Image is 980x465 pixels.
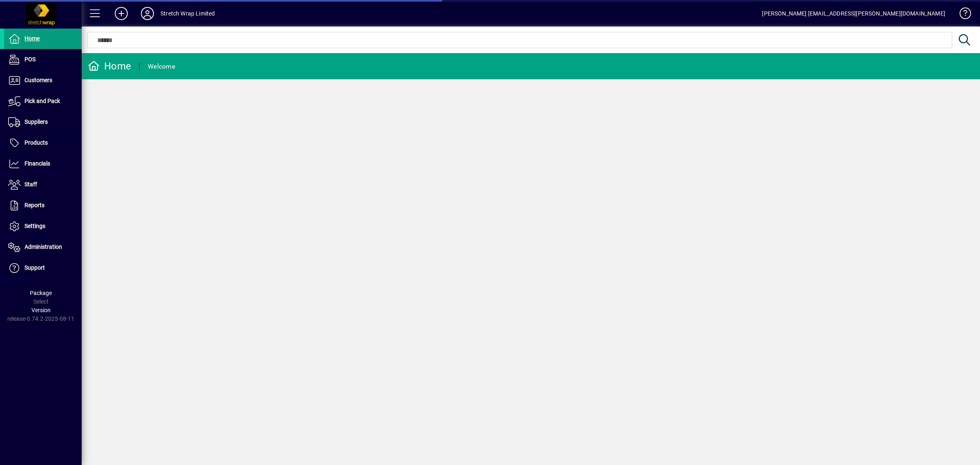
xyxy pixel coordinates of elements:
[4,154,82,174] a: Financials
[24,118,48,125] span: Suppliers
[24,244,62,250] span: Administration
[4,49,82,70] a: POS
[4,258,82,278] a: Support
[4,195,82,216] a: Reports
[24,223,45,229] span: Settings
[108,6,134,21] button: Add
[148,60,175,73] div: Welcome
[24,98,60,104] span: Pick and Pack
[24,35,40,42] span: Home
[4,216,82,237] a: Settings
[4,91,82,112] a: Pick and Pack
[4,174,82,195] a: Staff
[160,7,215,20] div: Stretch Wrap Limited
[31,307,51,313] span: Version
[88,60,131,73] div: Home
[4,70,82,91] a: Customers
[24,160,50,167] span: Financials
[953,2,970,28] a: Knowledge Base
[4,133,82,153] a: Products
[4,112,82,132] a: Suppliers
[24,77,52,83] span: Customers
[30,290,52,296] span: Package
[24,56,36,63] span: POS
[24,181,37,188] span: Staff
[24,264,45,271] span: Support
[762,7,945,20] div: [PERSON_NAME] [EMAIL_ADDRESS][PERSON_NAME][DOMAIN_NAME]
[24,139,48,146] span: Products
[4,237,82,257] a: Administration
[134,6,160,21] button: Profile
[24,202,45,208] span: Reports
